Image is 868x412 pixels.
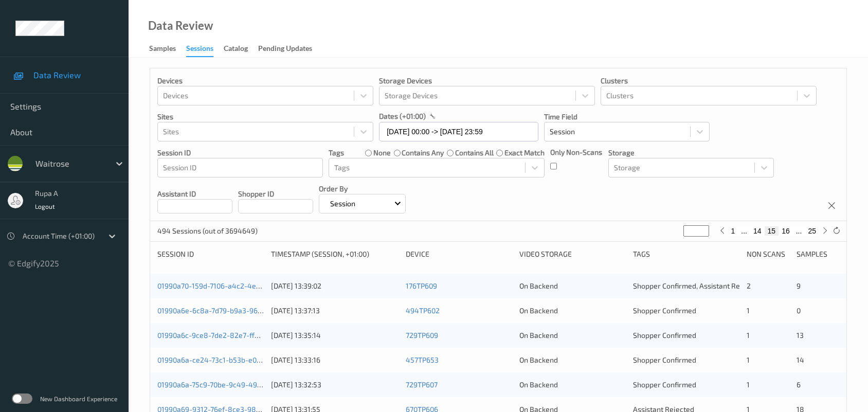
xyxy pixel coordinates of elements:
a: Catalog [224,42,258,56]
label: contains all [455,148,494,158]
div: Video Storage [519,249,626,259]
div: On Backend [519,306,626,316]
span: Shopper Confirmed [633,355,696,364]
a: Sessions [186,42,224,57]
div: Non Scans [747,249,789,259]
button: 15 [765,226,779,236]
div: Samples [797,249,839,259]
label: exact match [504,148,545,158]
label: none [373,148,391,158]
div: On Backend [519,355,626,365]
div: Samples [149,43,176,56]
p: Assistant ID [157,189,232,199]
button: 25 [805,226,819,236]
p: Time Field [544,112,710,122]
a: 01990a6a-75c9-70be-9c49-492cf3ce4a7e [157,380,296,389]
label: contains any [402,148,444,158]
div: Timestamp (Session, +01:00) [271,249,399,259]
span: 9 [797,281,801,290]
div: [DATE] 13:32:53 [271,380,399,390]
span: Shopper Confirmed [633,306,696,315]
div: [DATE] 13:39:02 [271,281,399,291]
p: dates (+01:00) [379,111,426,121]
p: 494 Sessions (out of 3694649) [157,226,258,236]
button: 16 [779,226,793,236]
p: Storage [608,148,774,158]
span: 0 [797,306,801,315]
a: 176TP609 [406,281,437,290]
a: 729TP607 [406,380,438,389]
span: 1 [747,306,750,315]
div: Session ID [157,249,264,259]
a: 01990a6e-6c8a-7d79-b9a3-9622c7305aa7 [157,306,297,315]
span: 1 [747,380,750,389]
a: 494TP602 [406,306,440,315]
div: [DATE] 13:33:16 [271,355,399,365]
button: 14 [750,226,765,236]
span: Shopper Confirmed, Assistant Rejected [633,281,761,290]
div: On Backend [519,281,626,291]
button: 1 [728,226,738,236]
span: Shopper Confirmed [633,331,696,339]
p: Order By [319,184,406,194]
div: On Backend [519,330,626,341]
div: Pending Updates [258,43,312,56]
button: ... [738,226,750,236]
span: 14 [797,355,804,364]
p: Session [327,199,359,209]
a: Pending Updates [258,42,322,56]
p: Devices [157,76,373,86]
a: 01990a6a-ce24-73c1-b53b-e0c2d3bb91a1 [157,355,295,364]
div: Device [406,249,512,259]
p: Sites [157,112,373,122]
div: [DATE] 13:35:14 [271,330,399,341]
a: 457TP653 [406,355,439,364]
p: Session ID [157,148,323,158]
div: On Backend [519,380,626,390]
a: 729TP609 [406,331,438,339]
a: 01990a70-159d-7106-a4c2-4e5b33984c89 [157,281,298,290]
span: 1 [747,331,750,339]
div: Tags [633,249,739,259]
span: Shopper Confirmed [633,380,696,389]
p: Only Non-Scans [550,147,602,157]
span: 1 [747,355,750,364]
div: Sessions [186,43,213,57]
div: [DATE] 13:37:13 [271,306,399,316]
div: Catalog [224,43,248,56]
p: Storage Devices [379,76,595,86]
p: Tags [329,148,344,158]
div: Data Review [148,21,213,31]
span: 2 [747,281,751,290]
p: Shopper ID [238,189,313,199]
a: 01990a6c-9ce8-7de2-82e7-ff896cf03c45 [157,331,294,339]
button: ... [793,226,805,236]
span: 13 [797,331,804,339]
p: Clusters [601,76,817,86]
span: 6 [797,380,801,389]
a: Samples [149,42,186,56]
